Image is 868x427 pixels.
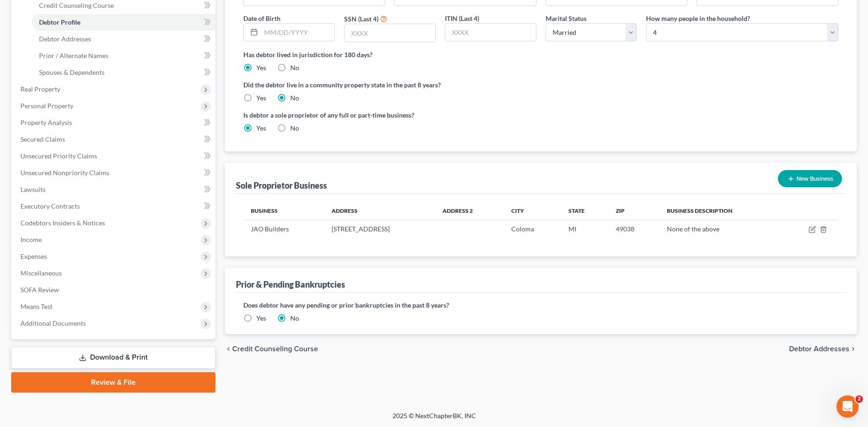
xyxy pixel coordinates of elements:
label: Does debtor have any pending or prior bankruptcies in the past 8 years? [243,300,838,310]
a: Download & Print [11,347,215,368]
a: Spouses & Dependents [32,64,215,81]
input: MM/DD/YYYY [261,24,334,41]
span: Income [20,236,42,243]
span: Codebtors Insiders & Notices [20,219,105,227]
a: Executory Contracts [13,198,215,215]
span: Credit Counseling Course [232,345,318,353]
td: [STREET_ADDRESS] [324,220,435,238]
label: Yes [256,124,266,133]
span: Personal Property [20,102,73,110]
span: Unsecured Nonpriority Claims [20,169,109,177]
label: How many people in the household? [646,13,750,23]
td: JAO Builders [243,220,324,238]
a: Unsecured Priority Claims [13,148,215,164]
th: Zip [608,201,659,220]
span: Secured Claims [20,135,65,143]
span: 2 [855,395,863,403]
label: No [290,93,299,103]
span: Lawsuits [20,185,46,193]
label: Yes [256,63,266,72]
label: No [290,63,299,72]
span: Expenses [20,252,47,260]
iframe: Intercom live chat [836,395,859,418]
th: Address 2 [435,201,504,220]
button: New Business [778,170,842,187]
a: Lawsuits [13,181,215,198]
td: 49038 [608,220,659,238]
th: City [504,201,561,220]
span: Debtor Profile [39,18,80,26]
label: Did the debtor live in a community property state in the past 8 years? [243,80,838,90]
i: chevron_right [849,345,857,353]
span: Property Analysis [20,118,72,126]
span: SOFA Review [20,286,59,294]
label: ITIN (Last 4) [445,13,479,23]
span: Debtor Addresses [789,345,849,353]
div: Prior & Pending Bankruptcies [236,279,345,290]
span: Spouses & Dependents [39,68,104,76]
span: Prior / Alternate Names [39,52,108,59]
label: Yes [256,93,266,103]
span: Miscellaneous [20,269,62,277]
a: Review & File [11,372,215,393]
a: Property Analysis [13,114,215,131]
td: MI [561,220,608,238]
td: Coloma [504,220,561,238]
td: None of the above [659,220,782,238]
span: Additional Documents [20,319,86,327]
label: Is debtor a sole proprietor of any full or part-time business? [243,110,536,120]
th: Business Description [659,201,782,220]
a: Prior / Alternate Names [32,47,215,64]
span: Credit Counseling Course [39,1,114,9]
button: Debtor Addresses chevron_right [789,345,857,353]
a: Debtor Profile [32,14,215,31]
a: SOFA Review [13,282,215,298]
span: Unsecured Priority Claims [20,152,97,160]
label: No [290,124,299,133]
input: XXXX [445,24,536,41]
label: Has debtor lived in jurisdiction for 180 days? [243,50,838,59]
th: Business [243,201,324,220]
th: Address [324,201,435,220]
div: Sole Proprietor Business [236,180,327,191]
label: Marital Status [546,13,587,23]
label: No [290,314,299,323]
label: Yes [256,314,266,323]
th: State [561,201,608,220]
input: XXXX [345,24,435,42]
span: Real Property [20,85,60,93]
a: Unsecured Nonpriority Claims [13,164,215,181]
span: Means Test [20,302,52,310]
a: Debtor Addresses [32,31,215,47]
span: Debtor Addresses [39,35,91,43]
label: SSN (Last 4) [344,14,379,24]
span: Executory Contracts [20,202,80,210]
i: chevron_left [225,345,232,353]
button: chevron_left Credit Counseling Course [225,345,318,353]
a: Secured Claims [13,131,215,148]
label: Date of Birth [243,13,281,23]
